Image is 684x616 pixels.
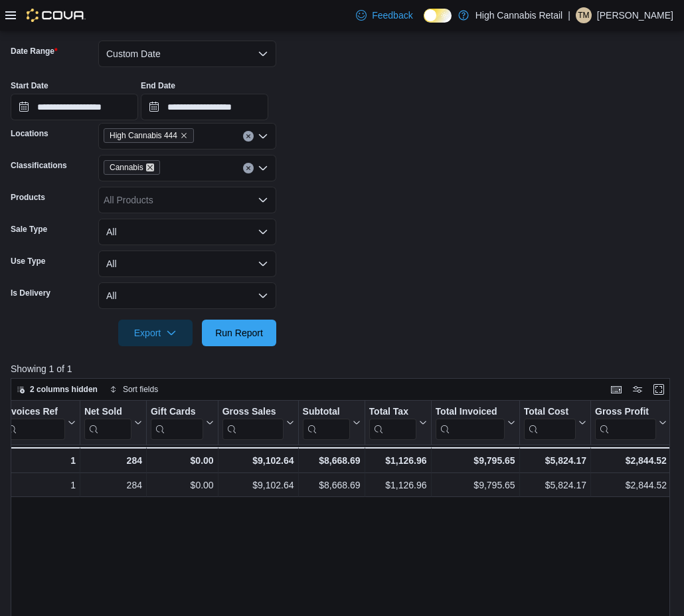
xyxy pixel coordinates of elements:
button: Gross Sales [222,406,294,440]
button: Keyboard shortcuts [608,381,624,397]
div: Total Invoiced [436,406,505,440]
button: Sort fields [104,381,163,397]
div: $9,795.65 [436,453,515,468]
div: 284 [84,453,142,468]
p: High Cannabis Retail [475,7,563,23]
button: All [98,219,276,245]
button: Total Invoiced [436,406,515,440]
label: End Date [141,80,175,91]
div: Tonisha Misuraca [576,7,592,23]
label: Is Delivery [11,288,50,298]
div: Subtotal [303,406,350,419]
span: Dark Mode [424,23,424,23]
div: Gross Profit [595,406,656,440]
span: High Cannabis 444 [104,128,194,143]
div: $5,824.17 [524,478,586,494]
div: Invoices Ref [3,406,64,419]
div: Gift Cards [151,406,203,419]
div: 1 [3,453,75,468]
input: Dark Mode [424,9,452,23]
div: Total Cost [524,406,576,419]
div: 1 [3,478,76,494]
div: $8,668.69 [303,478,361,494]
div: Subtotal [303,406,350,440]
div: 284 [84,478,142,494]
div: Invoices Ref [3,406,64,440]
span: TM [578,7,589,23]
label: Locations [11,128,48,139]
button: 2 columns hidden [11,381,103,397]
span: Cannabis [104,160,160,175]
div: Gross Sales [222,406,284,440]
div: $2,844.52 [595,453,667,468]
div: $1,126.96 [369,478,427,494]
div: $2,844.52 [595,478,667,494]
span: 2 columns hidden [30,384,98,395]
p: [PERSON_NAME] [597,7,673,23]
button: Subtotal [303,406,361,440]
div: $1,126.96 [369,453,427,468]
button: Gift Cards [151,406,214,440]
label: Products [11,192,45,203]
button: Net Sold [84,406,142,440]
div: Gross Profit [595,406,656,419]
button: Total Cost [524,406,586,440]
label: Sale Type [11,224,47,235]
span: Cannabis [110,161,143,174]
button: Open list of options [258,195,268,205]
div: $9,795.65 [436,478,515,494]
button: Gross Profit [595,406,667,440]
button: Enter fullscreen [651,381,667,397]
input: Press the down key to open a popover containing a calendar. [141,94,268,120]
button: Custom Date [98,41,276,67]
div: $0.00 [151,453,214,468]
span: Export [126,320,185,346]
button: Clear input [243,163,254,173]
button: Total Tax [369,406,427,440]
button: Export [118,320,193,346]
button: Open list of options [258,163,268,173]
button: All [98,282,276,309]
button: Display options [630,381,645,397]
button: Run Report [202,320,276,346]
img: Cova [27,9,86,22]
button: Invoices Ref [3,406,75,440]
p: Showing 1 of 1 [11,362,677,375]
div: Net Sold [84,406,131,440]
label: Start Date [11,80,48,91]
p: | [568,7,570,23]
div: Total Tax [369,406,416,419]
span: Feedback [372,9,412,22]
div: Net Sold [84,406,131,419]
button: Clear input [243,131,254,142]
span: High Cannabis 444 [110,129,177,142]
label: Date Range [11,46,58,56]
div: Total Tax [369,406,416,440]
a: Feedback [351,2,418,29]
label: Classifications [11,160,67,171]
div: Gift Card Sales [151,406,203,440]
button: Remove Cannabis from selection in this group [146,163,154,171]
div: $0.00 [151,478,214,494]
button: All [98,251,276,277]
div: $8,668.69 [303,453,361,468]
div: Gross Sales [222,406,284,419]
button: Open list of options [258,131,268,142]
span: Sort fields [123,384,158,395]
span: Run Report [215,326,263,340]
div: Total Cost [524,406,576,440]
input: Press the down key to open a popover containing a calendar. [11,94,138,120]
div: Total Invoiced [436,406,505,419]
div: $9,102.64 [222,478,294,494]
div: $9,102.64 [222,453,294,468]
label: Use Type [11,256,45,266]
button: Remove High Cannabis 444 from selection in this group [180,132,188,140]
div: $5,824.17 [524,453,586,468]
